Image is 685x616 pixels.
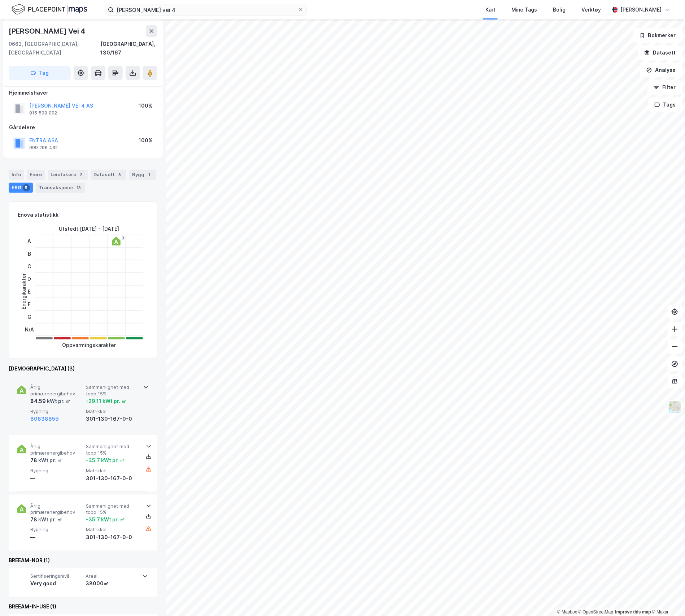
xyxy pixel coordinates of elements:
span: Sammenlignet med topp 15% [86,443,139,456]
div: BREEAM-NOR (1) [9,556,157,565]
div: 2 [78,171,85,178]
div: 100% [139,101,153,110]
iframe: Chat Widget [649,581,685,616]
div: 301-130-167-0-0 [86,533,139,542]
div: G [25,311,34,323]
img: logo.f888ab2527a4732fd821a326f86c7f29.svg [12,3,87,16]
span: Årlig primærenergibehov [30,503,83,516]
div: 100% [139,136,153,145]
div: kWt pr. ㎡ [46,397,71,405]
div: Kart [485,5,496,14]
div: Very good [30,580,83,588]
div: kWt pr. ㎡ [37,456,62,465]
div: — [30,533,83,542]
span: Matrikkel [86,408,139,415]
div: 78 [30,456,62,465]
div: BREEAM-IN-USE (1) [9,603,157,611]
span: Bygning [30,468,83,474]
div: 0663, [GEOGRAPHIC_DATA], [GEOGRAPHIC_DATA] [9,40,100,57]
div: E [25,285,34,298]
div: A [25,235,34,247]
span: Årlig primærenergibehov [30,384,83,397]
div: 13 [75,184,82,191]
button: Tags [649,97,682,112]
span: Årlig primærenergibehov [30,443,83,456]
div: 5 [23,184,30,191]
button: Filter [647,80,682,95]
div: Leietakere [48,170,88,180]
div: Transaksjoner [36,183,85,193]
div: Datasett [91,170,126,180]
span: Sammenlignet med topp 15% [86,503,139,516]
div: Energikarakter [19,273,28,309]
a: Improve this map [615,610,651,615]
div: 301-130-167-0-0 [86,415,139,423]
div: Info [9,170,24,180]
div: -29.11 kWt pr. ㎡ [86,397,126,405]
div: [PERSON_NAME] [621,5,662,14]
div: Mine Tags [511,5,537,14]
div: C [25,260,34,273]
div: ESG [9,183,33,193]
div: 8 [116,171,123,178]
span: Areal [86,573,138,580]
span: Bygning [30,527,83,533]
div: 78 [30,515,62,524]
div: 301-130-167-0-0 [86,474,139,483]
div: N/A [25,323,34,336]
div: -35.7 kWt pr. ㎡ [86,515,125,524]
input: Søk på adresse, matrikkel, gårdeiere, leietakere eller personer [114,4,298,15]
div: Bolig [553,5,566,14]
a: Mapbox [557,610,577,615]
div: D [25,273,34,285]
img: Z [668,400,682,414]
div: Oppvarmingskarakter [62,341,116,350]
div: 3 [122,236,124,240]
div: [DEMOGRAPHIC_DATA] (3) [9,364,157,373]
a: OpenStreetMap [579,610,614,615]
div: kWt pr. ㎡ [37,515,62,524]
span: Sammenlignet med topp 15% [86,384,139,397]
div: 915 509 002 [29,110,57,116]
div: Bygg [129,170,156,180]
span: Sertifiseringsnivå [30,573,83,580]
div: Verktøy [582,5,601,14]
button: 80838859 [30,415,59,423]
div: Gårdeiere [9,123,157,132]
div: -35.7 kWt pr. ㎡ [86,456,125,465]
div: Utstedt : [DATE] - [DATE] [59,225,119,233]
div: 38000㎡ [86,580,138,588]
div: [PERSON_NAME] Vei 4 [9,25,87,37]
div: 999 296 432 [29,145,58,151]
div: Hjemmelshaver [9,88,157,97]
div: [GEOGRAPHIC_DATA], 130/167 [100,40,157,57]
div: 84.59 [30,397,71,405]
button: Tag [9,66,71,80]
div: F [25,298,34,311]
span: Matrikkel [86,468,139,474]
div: 1 [146,171,153,178]
div: Enova statistikk [18,211,58,219]
span: Bygning [30,408,83,415]
div: — [30,474,83,483]
button: Analyse [640,63,682,77]
div: B [25,247,34,260]
span: Matrikkel [86,527,139,533]
div: Eiere [27,170,45,180]
div: Kontrollprogram for chat [649,581,685,616]
button: Bokmerker [633,28,682,43]
button: Datasett [638,45,682,60]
